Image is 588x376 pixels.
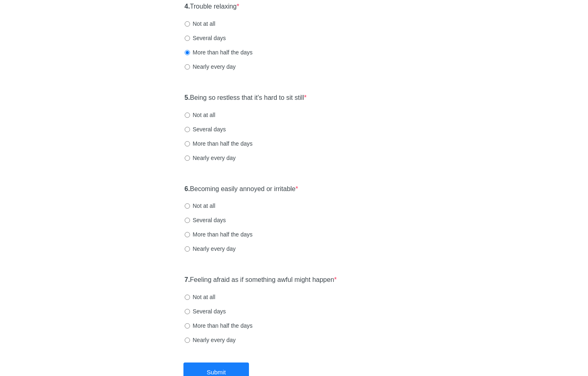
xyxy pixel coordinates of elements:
[185,275,337,285] label: Feeling afraid as if something awful might happen
[185,111,215,119] label: Not at all
[185,309,190,314] input: Several days
[185,203,190,209] input: Not at all
[185,323,190,329] input: More than half the days
[185,48,253,56] label: More than half the days
[185,155,190,161] input: Nearly every day
[185,202,215,210] label: Not at all
[185,64,190,70] input: Nearly every day
[185,295,190,300] input: Not at all
[185,307,226,315] label: Several days
[185,3,190,10] strong: 4.
[185,21,190,27] input: Not at all
[185,336,236,344] label: Nearly every day
[185,322,253,330] label: More than half the days
[185,34,226,42] label: Several days
[185,245,236,253] label: Nearly every day
[185,218,190,223] input: Several days
[185,230,253,239] label: More than half the days
[185,141,190,146] input: More than half the days
[185,216,226,224] label: Several days
[185,63,236,71] label: Nearly every day
[185,113,190,118] input: Not at all
[185,127,190,132] input: Several days
[185,185,190,192] strong: 6.
[185,293,215,301] label: Not at all
[185,246,190,252] input: Nearly every day
[185,276,190,283] strong: 7.
[185,232,190,237] input: More than half the days
[185,154,236,162] label: Nearly every day
[185,94,190,101] strong: 5.
[185,20,215,28] label: Not at all
[185,140,253,148] label: More than half the days
[185,93,307,103] label: Being so restless that it's hard to sit still
[185,125,226,133] label: Several days
[185,36,190,41] input: Several days
[185,50,190,55] input: More than half the days
[185,338,190,343] input: Nearly every day
[185,2,240,11] label: Trouble relaxing
[185,185,299,194] label: Becoming easily annoyed or irritable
